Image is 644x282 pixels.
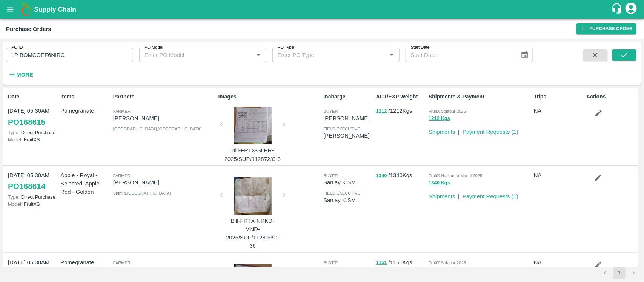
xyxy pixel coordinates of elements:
[376,258,387,267] button: 1151
[323,178,373,187] p: Sanjay K SM
[113,109,131,113] span: Farmer
[8,201,22,207] span: Model:
[429,179,450,187] button: 1340 Kgs
[429,93,531,101] p: Shipments & Payment
[323,173,338,178] span: buyer
[19,2,34,17] img: logo
[323,132,373,140] p: [PERSON_NAME]
[113,265,215,274] p: [PERSON_NAME] [PERSON_NAME]
[376,107,426,115] p: / 1212 Kgs
[406,48,515,62] input: Start Date
[8,130,20,135] span: Type:
[323,261,338,265] span: buyer
[8,93,57,101] p: Date
[518,48,532,62] button: Choose date
[534,258,583,267] p: NA
[224,217,281,250] p: Bill-FRTX-NRKD-MND-2025/SUP/112809/C-36
[376,107,387,116] button: 1212
[376,171,426,180] p: / 1340 Kgs
[411,44,430,51] label: Start Date
[598,267,641,279] nav: pagination navigation
[113,114,215,123] p: [PERSON_NAME]
[534,171,583,179] p: NA
[429,114,450,123] button: 1212 Kgs
[275,50,385,60] input: Enter PO Type
[613,267,626,279] button: page 1
[6,68,35,81] button: More
[144,44,163,51] label: PO Model
[34,4,611,15] a: Supply Chain
[624,2,638,17] div: account of current user
[8,193,57,201] p: Direct Purchase
[429,266,450,274] button: 1151 Kgs
[323,191,360,195] span: field executive
[323,93,373,101] p: Incharge
[429,129,455,135] a: Shipments
[113,261,131,265] span: Farmer
[463,129,518,135] a: Payment Requests (1)
[323,109,338,113] span: buyer
[113,191,171,195] span: Shimla , [GEOGRAPHIC_DATA]
[455,189,460,201] div: |
[113,173,131,178] span: Farmer
[534,93,583,101] p: Trips
[376,93,426,101] p: ACT/EXP Weight
[8,171,57,179] p: [DATE] 05:30AM
[323,196,373,204] p: Sanjay K SM
[8,267,45,280] a: PO168613
[576,23,636,34] a: Purchase Order
[376,258,426,267] p: / 1151 Kgs
[429,261,466,265] span: FruitX Solapur 2025
[11,44,23,51] label: PO ID
[8,136,57,143] p: FruitXS
[60,258,110,267] p: Pomegranate
[429,193,455,199] a: Shipments
[429,109,466,113] span: FruitX Solapur 2025
[376,172,387,180] button: 1340
[8,201,57,208] p: FruitXS
[8,194,20,200] span: Type:
[60,171,110,196] p: Apple - Royal - Selected, Apple - Red - Golden
[455,125,460,136] div: |
[387,50,397,60] button: Open
[278,44,294,51] label: PO Type
[141,50,252,60] input: Enter PO Model
[254,50,264,60] button: Open
[8,129,57,136] p: Direct Purchase
[463,193,518,199] a: Payment Requests (1)
[6,48,133,62] input: Enter PO ID
[8,179,45,193] a: PO168614
[323,127,360,131] span: field executive
[16,72,33,78] strong: More
[323,265,373,274] p: [PERSON_NAME]
[611,3,624,16] div: customer-support
[113,127,202,131] span: [GEOGRAPHIC_DATA] , [GEOGRAPHIC_DATA]
[113,178,215,187] p: [PERSON_NAME]
[34,6,76,13] b: Supply Chain
[8,107,57,115] p: [DATE] 05:30AM
[429,173,482,178] span: FruitX Narkanda Mandi 2025
[113,93,215,101] p: Partners
[6,24,51,34] div: Purchase Orders
[8,258,57,267] p: [DATE] 05:30AM
[60,107,110,115] p: Pomegranate
[534,107,583,115] p: NA
[60,93,110,101] p: Items
[587,93,636,101] p: Actions
[224,146,281,163] p: Bill-FRTX-SLPR-2025/SUP/112872/C-3
[218,93,321,101] p: Images
[323,114,373,123] p: [PERSON_NAME]
[8,115,45,129] a: PO168615
[2,1,19,18] button: open drawer
[8,137,22,143] span: Model:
